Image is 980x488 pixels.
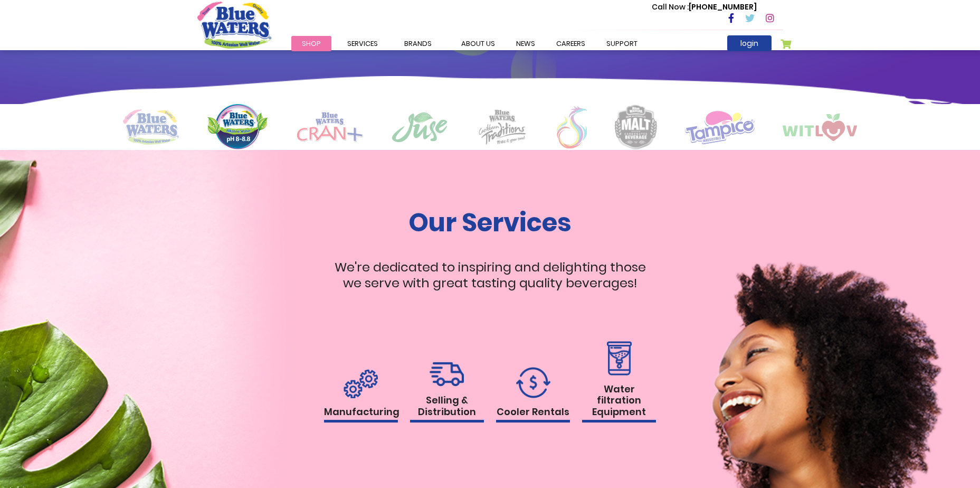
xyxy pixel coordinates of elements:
a: Water filtration Equipment [582,341,656,423]
img: logo [615,105,657,149]
a: News [506,36,546,51]
a: store logo [197,2,271,48]
a: login [727,35,772,51]
a: Cooler Rentals [496,367,570,423]
a: Selling & Distribution [410,362,484,423]
img: logo [476,109,529,145]
h1: Water filtration Equipment [582,383,656,423]
span: Shop [302,39,321,49]
h1: Manufacturing [324,406,398,423]
p: We're dedicated to inspiring and delighting those we serve with great tasting quality beverages! [324,259,656,291]
a: careers [546,36,596,51]
img: rental [344,369,378,398]
h1: Cooler Rentals [496,406,570,423]
span: Services [347,39,378,49]
span: Call Now : [652,2,689,12]
img: rental [604,341,634,376]
img: logo [297,112,363,142]
img: rental [516,367,550,398]
img: logo [557,106,587,148]
a: about us [451,36,506,51]
img: logo [207,104,269,150]
a: Manufacturing [324,369,398,423]
span: Brands [404,39,432,49]
h1: Our Services [324,208,656,238]
p: [PHONE_NUMBER] [652,2,757,13]
img: logo [391,111,448,143]
img: logo [685,110,755,144]
a: support [596,36,648,51]
img: rental [430,362,464,387]
h1: Selling & Distribution [410,395,484,423]
img: logo [783,114,857,141]
img: logo [123,109,179,145]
